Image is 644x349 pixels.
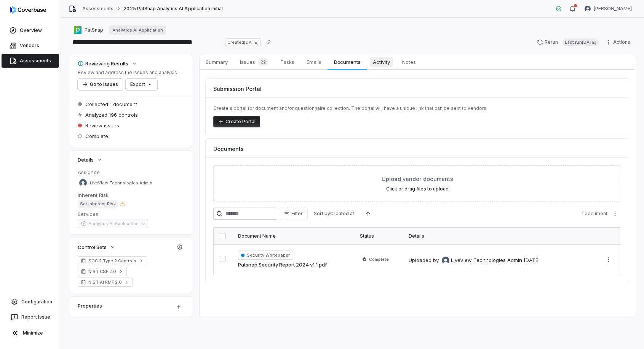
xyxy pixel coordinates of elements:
div: by [433,257,522,264]
span: Documents [331,57,364,67]
div: [DATE] [524,257,540,264]
div: Uploaded [409,257,540,264]
button: https://patsnap.com/PatSnap [72,23,105,37]
button: More actions [602,254,615,265]
span: Notes [399,57,419,67]
p: Create a portal for document and/or questionnaire collection. The portal will have a unique link ... [213,105,621,111]
div: Status [360,233,396,239]
span: Review issues [85,122,119,129]
div: Reviewing Results [78,60,128,67]
span: [PERSON_NAME] [594,6,632,12]
a: Analytics AI Application [109,25,166,35]
dt: Inherent Risk [78,192,184,198]
span: Details [78,156,94,163]
span: Last run [DATE] [563,38,599,46]
span: Created [DATE] [225,38,261,46]
span: NIST AI RMF 2.0 [88,279,122,285]
button: Copy link [262,35,275,49]
button: Export [126,79,157,90]
img: logo-D7KZi-bG.svg [10,6,46,14]
span: PatSnap [85,27,103,33]
span: Issues [237,57,271,67]
span: Tasks [277,57,297,67]
p: Review and address the issues and analysis [78,70,177,76]
span: Set Inherent Risk [78,200,118,208]
button: Control Sets [75,240,118,254]
span: Upload vendor documents [382,175,453,183]
span: Complete [369,256,389,262]
button: Go to issues [78,79,123,90]
a: Assessments [2,54,59,68]
svg: Ascending [365,211,371,217]
img: Mike Phillips avatar [585,6,591,12]
a: Overview [2,24,59,37]
a: SOC 2 Type 2 Controls [78,256,147,265]
span: Activity [370,57,393,67]
label: Click or drag files to upload [386,186,449,192]
a: Assessments [82,6,113,12]
button: Reviewing Results [75,57,140,70]
img: LiveView Technologies Admin avatar [79,179,87,187]
span: LiveView Technologies Admin [451,257,522,264]
span: 22 [258,58,268,66]
button: Create Portal [213,116,260,127]
span: Collected 1 document [85,101,137,108]
button: Details [75,153,105,167]
button: Report Issue [3,310,58,324]
a: NIST AI RMF 2.0 [78,278,133,287]
img: LiveView Technologies Admin avatar [442,257,449,264]
span: 1 document [582,211,607,217]
span: Submission Portal [213,85,262,93]
span: Complete [85,133,108,140]
div: Document Name [238,233,348,239]
span: Documents [213,145,244,153]
span: SOC 2 Type 2 Controls [88,258,136,264]
span: 2025 PatSnap Analytics AI Application Initial [123,6,223,12]
span: Filter [291,211,303,217]
span: Analyzed 196 controls [85,111,138,118]
a: Vendors [2,39,59,52]
span: Emails [304,57,324,67]
span: Security Whitepaper [238,251,293,260]
span: LiveView Technologies Admin [90,180,152,186]
span: NIST CSF 2.0 [88,268,116,274]
button: RerunLast run[DATE] [532,36,603,48]
button: Actions [603,36,635,48]
button: Ascending [360,208,376,219]
button: Filter [279,208,308,219]
span: Control Sets [78,244,107,251]
button: More actions [609,208,621,219]
div: Details [409,233,590,239]
span: Summary [203,57,231,67]
button: Sort byCreated at [309,208,359,219]
button: Mike Phillips avatar[PERSON_NAME] [580,3,636,14]
dt: Services [78,211,184,217]
a: NIST CSF 2.0 [78,267,127,276]
button: Minimize [3,325,58,341]
a: Patsnap Security Report 2024 v1 1.pdf [238,261,327,269]
dt: Assignee [78,169,184,176]
a: Configuration [3,295,58,309]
